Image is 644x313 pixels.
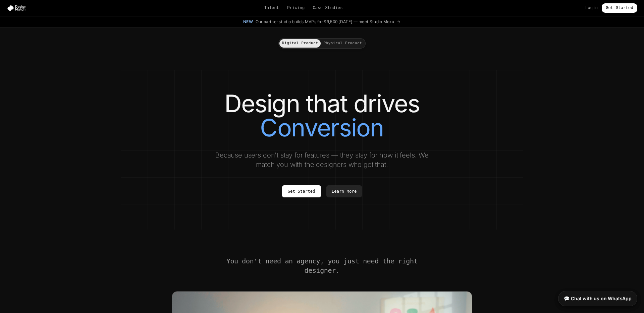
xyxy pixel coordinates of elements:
[7,5,30,11] img: Design Match
[282,185,321,197] a: Get Started
[260,116,384,140] span: Conversion
[209,150,435,169] p: Because users don't stay for features — they stay for how it feels. We match you with the designe...
[243,19,253,24] span: New
[225,256,419,275] h2: You don't need an agency, you just need the right designer.
[602,3,637,13] a: Get Started
[287,5,305,11] a: Pricing
[279,39,321,48] button: Digital Product
[321,39,365,48] button: Physical Product
[264,5,279,11] a: Talent
[134,91,510,140] h1: Design that drives
[256,19,394,24] span: Our partner studio builds MVPs for $9,500 [DATE] — meet Studio Moku
[585,5,598,11] a: Login
[558,291,637,306] a: 💬 Chat with us on WhatsApp
[326,185,362,197] a: Learn More
[313,5,342,11] a: Case Studies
